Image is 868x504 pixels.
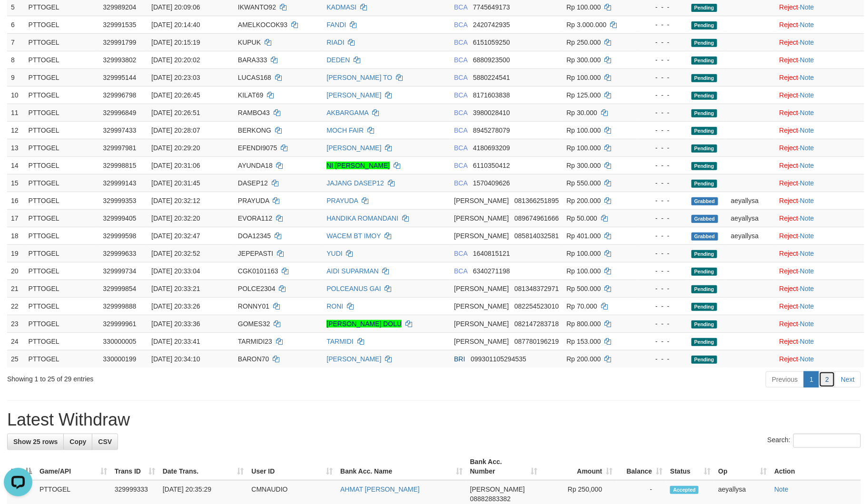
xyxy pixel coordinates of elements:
td: PTTOGEL [25,297,99,315]
td: 7 [7,33,25,51]
span: [DATE] 20:32:52 [151,250,200,257]
span: Rp 200.000 [566,197,601,204]
span: [PERSON_NAME] [454,302,509,310]
div: - - - [641,178,684,188]
span: 329996798 [103,91,136,99]
td: · [776,86,864,104]
span: [DATE] 20:31:45 [151,179,200,187]
td: aeyallysa [727,227,776,244]
a: Note [800,338,814,345]
a: RIADI [326,39,344,46]
a: DEDEN [326,56,350,64]
a: PRAYUDA [326,197,358,204]
a: Note [800,320,814,328]
a: POLCEANUS GAI [326,285,381,292]
span: AYUNDA18 [238,162,273,169]
div: - - - [641,196,684,205]
a: Reject [779,74,799,81]
span: Rp 50.000 [566,214,597,222]
a: Next [835,371,861,388]
td: PTTOGEL [25,280,99,297]
a: Note [800,214,814,222]
span: Copy [69,438,86,446]
td: · [776,244,864,262]
td: · [776,315,864,332]
span: EVORA112 [238,214,272,222]
a: Note [800,355,814,363]
a: Note [800,56,814,64]
td: PTTOGEL [25,33,99,51]
a: Reject [779,302,799,310]
span: Pending [691,57,717,65]
span: [PERSON_NAME] [454,320,509,328]
span: 329991535 [103,21,136,29]
td: 13 [7,139,25,156]
span: AMELKOCOK93 [238,21,287,29]
th: Op: activate to sort column ascending [714,453,770,480]
td: · [776,68,864,86]
th: Balance: activate to sort column ascending [617,453,667,480]
span: Rp 30.000 [566,109,597,116]
a: TARMIDI [326,338,354,345]
a: Note [800,91,814,99]
span: BCA [454,162,467,169]
a: AKBARGAMA [326,109,368,116]
span: 329998815 [103,162,136,169]
div: - - - [641,161,684,170]
span: JEPEPASTI [238,250,273,257]
th: User ID: activate to sort column ascending [247,453,336,480]
a: Reject [779,162,799,169]
div: - - - [641,126,684,135]
span: Copy 2420742935 to clipboard [473,21,510,29]
td: 21 [7,280,25,297]
a: AHMAT [PERSON_NAME] [340,485,420,493]
div: - - - [641,249,684,258]
div: - - - [641,231,684,241]
td: 10 [7,86,25,104]
span: 329999961 [103,320,136,328]
td: 19 [7,244,25,262]
span: BCA [454,91,467,99]
span: Grabbed [691,233,718,241]
a: Copy [63,434,92,450]
span: [DATE] 20:33:04 [151,267,200,275]
span: 329995144 [103,74,136,81]
a: Note [800,267,814,275]
span: KUPUK [238,39,261,46]
div: - - - [641,38,684,47]
div: - - - [641,73,684,82]
td: PTTOGEL [25,209,99,227]
span: POLCE2304 [238,285,276,292]
a: WACEM BT IMOY [326,232,381,240]
span: Copy 4180693209 to clipboard [473,144,510,152]
span: Pending [691,145,717,153]
td: · [776,209,864,227]
span: [DATE] 20:15:19 [151,39,200,46]
a: Reject [779,232,799,240]
td: aeyallysa [727,209,776,227]
span: DOA12345 [238,232,271,240]
a: Reject [779,91,799,99]
td: · [776,33,864,51]
td: · [776,121,864,139]
div: - - - [641,284,684,293]
td: · [776,104,864,121]
span: BCA [454,74,467,81]
td: · [776,192,864,209]
span: BCA [454,56,467,64]
div: - - - [641,319,684,329]
span: Pending [691,162,717,170]
td: 6 [7,16,25,33]
td: PTTOGEL [25,104,99,121]
span: Rp 401.000 [566,232,601,240]
span: Rp 100.000 [566,126,601,134]
td: 14 [7,156,25,174]
span: Rp 100.000 [566,267,601,275]
a: Reject [779,21,799,29]
a: Note [800,39,814,46]
td: 16 [7,192,25,209]
td: · [776,51,864,68]
span: [DATE] 20:32:47 [151,232,200,240]
span: Pending [691,180,717,188]
span: Rp 100.000 [566,74,601,81]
